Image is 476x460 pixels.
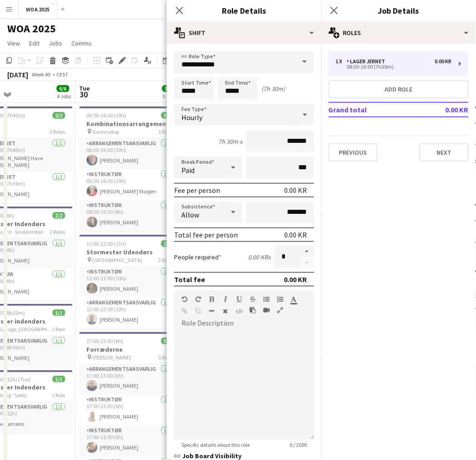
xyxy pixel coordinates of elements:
div: 7h 30m x [218,137,242,146]
button: Unordered List [263,296,270,303]
button: Ordered List [277,296,283,303]
h3: Forræderne [79,345,181,354]
span: 5/5 [161,338,174,344]
app-card-role: Arrangementsansvarlig1/117:00-23:00 (6h)[PERSON_NAME] [79,364,181,395]
button: Fullscreen [277,307,283,314]
div: Roles [321,22,476,44]
app-card-role: Instruktør1/108:30-16:30 (8h)[PERSON_NAME] [79,200,181,231]
span: 2 Roles [50,128,65,135]
span: 1/1 [52,376,65,383]
button: Underline [236,296,242,303]
h1: WOA 2025 [7,22,56,35]
span: 3 Roles [158,128,174,135]
span: 17:00-23:00 (6h) [86,338,123,344]
span: Jobs [49,39,62,47]
button: Next [420,143,469,162]
button: Previous [329,143,378,162]
h3: Kombinationsarrangement [79,120,181,128]
app-card-role: Instruktør1/111:00-21:00 (10h)[PERSON_NAME] [79,267,181,298]
div: Total fee per person [174,230,238,239]
app-card-role: Instruktør1/117:00-23:00 (6h)[PERSON_NAME] [79,395,181,426]
div: 1 x [336,58,347,65]
h3: Role Details [167,5,321,16]
div: 0.00 KR [284,186,307,195]
span: 30 [78,89,90,100]
button: Paste as plain text [250,307,256,314]
div: 4 Jobs [57,93,71,100]
span: View [7,39,20,47]
h3: Stormester Udendørs [79,248,181,256]
button: WOA 2025 [19,0,57,18]
span: 6/6 [56,85,69,92]
app-card-role: Instruktør1/117:00-23:00 (6h)[PERSON_NAME] [79,426,181,457]
span: 2 Roles [50,228,65,235]
span: 2 Roles [158,257,174,263]
div: [DATE] [7,70,28,79]
span: 0 / 2000 [282,442,314,449]
div: 0.00 KR [284,230,307,239]
div: Shift [167,22,321,44]
button: Add role [329,80,469,98]
span: Tue [79,84,90,92]
button: Insert video [263,307,270,314]
span: Hourly [181,113,202,122]
h3: Job Details [321,5,476,16]
a: View [4,37,24,49]
span: Gammelrøj [92,128,119,135]
button: HTML Code [236,308,242,315]
button: Increase [300,246,314,258]
app-card-role: Instruktør1/106:30-16:30 (10h)[PERSON_NAME] Morgen [79,169,181,200]
td: 0.00 KR [416,102,469,117]
span: 1/1 [52,309,65,316]
a: Edit [25,37,43,49]
span: 1 Role [52,392,65,399]
button: Redo [195,296,201,303]
span: Specific details about this role [174,442,257,449]
a: Jobs [45,37,66,49]
div: 0.00 KR x [248,253,271,261]
button: Strikethrough [250,296,256,303]
span: [PERSON_NAME] [92,354,131,361]
div: 0.00 KR [435,58,452,65]
span: Week 40 [30,71,53,78]
div: (7h 30m) [261,85,285,93]
span: 1 Role [52,326,65,333]
button: Clear Formatting [222,308,229,315]
span: 3/3 [161,112,174,119]
span: [GEOGRAPHIC_DATA] [92,257,142,263]
span: Edit [29,39,40,47]
button: Undo [181,296,188,303]
span: 10/10 [162,85,180,92]
td: Grand total [329,102,416,117]
div: Lager Jernet [347,58,389,65]
span: 11:00-22:00 (11h) [86,240,126,247]
app-job-card: 11:00-22:00 (11h)2/2Stormester Udendørs [GEOGRAPHIC_DATA]2 RolesInstruktør1/111:00-21:00 (10h)[PE... [79,235,181,329]
button: Bold [209,296,215,303]
span: 5 Roles [158,354,174,361]
div: Total fee [174,275,205,284]
div: 08:30-16:00 (7h30m) [336,65,452,69]
span: Comms [71,39,92,47]
div: 3 Jobs [162,93,180,100]
span: Paid [181,166,195,175]
app-job-card: 06:30-16:30 (10h)3/3Kombinationsarrangement Gammelrøj3 RolesArrangementsansvarlig1/106:30-16:30 (... [79,106,181,231]
app-card-role: Arrangementsansvarlig1/106:30-16:30 (10h)[PERSON_NAME] [79,138,181,169]
button: Text Color [291,296,297,303]
button: Italic [222,296,229,303]
label: People required [174,253,221,261]
app-card-role: Arrangementsansvarlig1/112:00-22:00 (10h)[PERSON_NAME] [79,298,181,329]
span: 06:30-16:30 (10h) [86,112,126,119]
div: 0.00 KR [284,275,307,284]
a: Comms [68,37,95,49]
span: Allow [181,210,199,219]
button: Horizontal Line [209,308,215,315]
span: 2/2 [52,112,65,119]
div: Fee per person [174,186,220,195]
span: 2/2 [161,240,174,247]
span: 2/2 [52,212,65,219]
div: CEST [56,71,68,78]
